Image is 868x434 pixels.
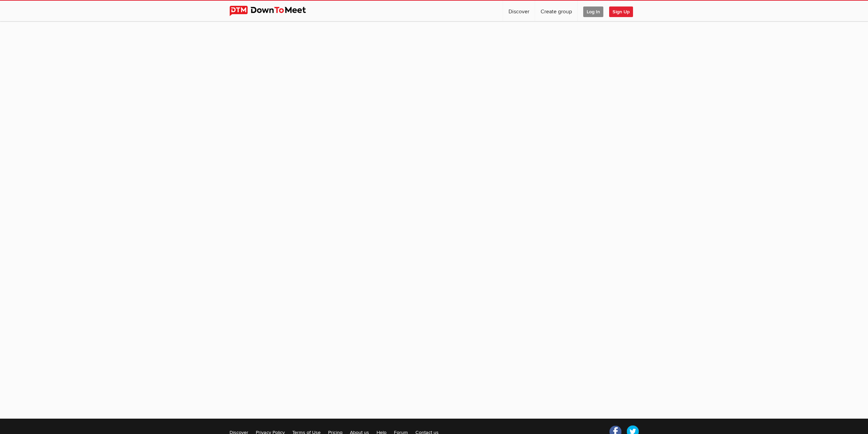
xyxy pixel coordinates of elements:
a: Discover [503,1,535,21]
span: Log In [583,6,603,17]
span: Sign Up [609,6,633,17]
img: DownToMeet [230,6,317,16]
a: Sign Up [609,1,638,21]
a: Create group [535,1,577,21]
a: Log In [578,1,609,21]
